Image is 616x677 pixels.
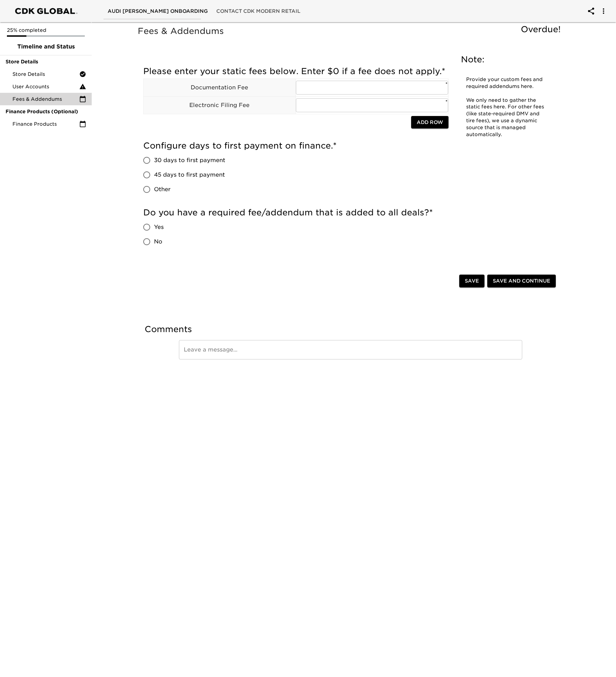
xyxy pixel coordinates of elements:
[154,156,225,164] span: 30 days to first payment
[143,66,449,77] h5: Please enter your static fees below. Enter $0 if a fee does not apply.
[6,43,86,51] span: Timeline and Status
[216,7,300,16] span: Contact CDK Modern Retail
[521,24,561,34] span: Overdue!
[154,238,162,246] span: No
[145,324,557,335] h5: Comments
[466,97,549,138] p: We only need to gather the static fees here. For other fees (like state-required DMV and tire fee...
[143,207,449,218] h5: Do you have a required fee/addendum that is added to all deals?
[144,101,296,109] p: Electronic Filing Fee
[12,121,79,127] span: Finance Products
[6,58,86,65] span: Store Details
[108,7,208,16] span: Audi [PERSON_NAME] Onboarding
[493,277,550,285] span: Save and Continue
[12,83,79,90] span: User Accounts
[595,3,612,19] button: account of current user
[459,275,484,287] button: Save
[465,277,479,285] span: Save
[154,223,164,231] span: Yes
[487,275,556,287] button: Save and Continue
[154,171,225,179] span: 45 days to first payment
[143,140,449,151] h5: Configure days to first payment on finance.
[12,96,79,103] span: Fees & Addendums
[6,108,86,115] span: Finance Products (Optional)
[7,27,85,34] p: 25% completed
[461,54,554,65] h5: Note:
[411,116,449,129] button: Add Row
[144,83,296,92] p: Documentation Fee
[138,26,564,37] h5: Fees & Addendums
[154,185,171,194] span: Other
[417,118,443,127] span: Add Row
[12,71,79,78] span: Store Details
[583,3,599,19] button: account of current user
[466,76,549,90] p: Provide your custom fees and required addendums here.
